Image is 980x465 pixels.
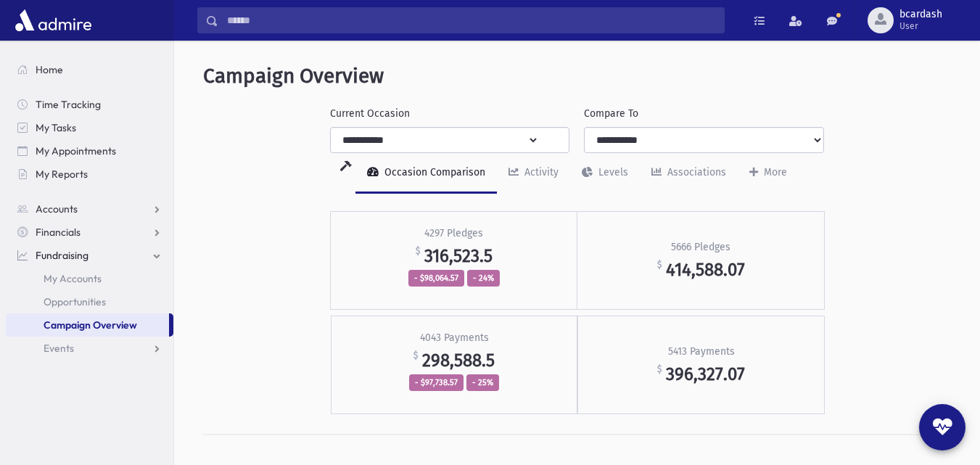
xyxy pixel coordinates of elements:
a: 4043 Payments $ 298,588.5 - $97,738.57 - 25% 5413 Payments $ 396,327.07 [331,316,825,414]
span: - $97,738.57 [409,374,464,391]
a: Time Tracking [6,93,173,116]
div: Activity [522,166,559,178]
a: Activity [497,153,570,194]
a: My Appointments [6,139,173,162]
span: Campaign Overview [44,318,137,332]
div: Levels [596,166,628,178]
sup: $ [657,260,662,270]
span: Home [36,63,63,76]
span: Events [44,342,74,355]
a: Accounts [6,197,173,221]
a: Financials [6,221,173,244]
h2: 4297 Pledges [424,228,483,240]
span: 414,588.07 [666,260,745,280]
a: Fundraising [6,244,173,267]
span: - $98,064.57 [408,270,464,287]
a: Campaign Overview [6,313,169,337]
label: Current Occasion [330,106,410,121]
span: 316,523.5 [424,245,493,266]
a: My Reports [6,162,173,186]
input: Search [218,7,724,33]
span: My Tasks [36,121,76,134]
h2: 5413 Payments [668,346,735,358]
a: Associations [640,153,738,194]
a: My Tasks [6,116,173,139]
a: Levels [570,153,640,194]
span: My Accounts [44,272,102,285]
img: AdmirePro [12,6,95,35]
div: Associations [664,166,726,178]
span: Opportunities [44,295,106,308]
span: My Reports [36,168,88,181]
span: Financials [36,226,81,239]
a: Home [6,58,173,81]
label: Compare To [584,106,638,121]
div: More [761,166,787,178]
span: - 24% [467,270,500,287]
sup: $ [657,364,662,374]
span: - 25% [466,374,499,391]
a: 4297 Pledges $ 316,523.5 - $98,064.57 - 24% 5666 Pledges $ 414,588.07 [331,211,825,310]
span: 396,327.07 [666,364,745,384]
div: Occasion Comparison [382,166,485,178]
a: My Accounts [6,267,173,290]
span: 298,588.5 [422,350,495,370]
h2: 4043 Payments [420,332,489,345]
span: Time Tracking [36,98,101,111]
span: My Appointments [36,144,116,157]
sup: $ [413,350,418,361]
a: More [738,153,799,194]
sup: $ [416,246,420,256]
a: Occasion Comparison [355,153,497,194]
a: Events [6,337,173,360]
h2: 5666 Pledges [671,242,730,254]
span: User [899,20,942,32]
span: Fundraising [36,249,88,262]
span: Campaign Overview [203,64,384,88]
span: bcardash [899,9,942,20]
span: Accounts [36,202,78,215]
a: Opportunities [6,290,173,313]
